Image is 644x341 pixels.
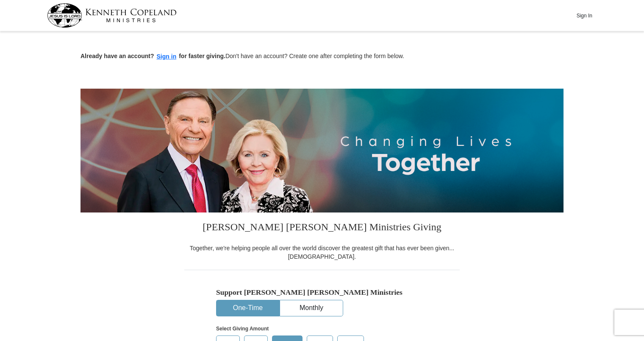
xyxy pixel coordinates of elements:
strong: Already have an account? for faster giving. [80,53,225,59]
img: kcm-header-logo.svg [47,3,177,28]
button: Sign in [154,52,179,61]
p: Don't have an account? Create one after completing the form below. [80,52,563,61]
strong: Select Giving Amount [216,326,269,332]
button: Sign In [572,9,597,22]
button: Monthly [280,300,343,316]
h3: [PERSON_NAME] [PERSON_NAME] Ministries Giving [184,212,460,244]
div: Together, we're helping people all over the world discover the greatest gift that has ever been g... [184,244,460,261]
h5: Support [PERSON_NAME] [PERSON_NAME] Ministries [216,288,428,297]
button: One-Time [217,300,279,316]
